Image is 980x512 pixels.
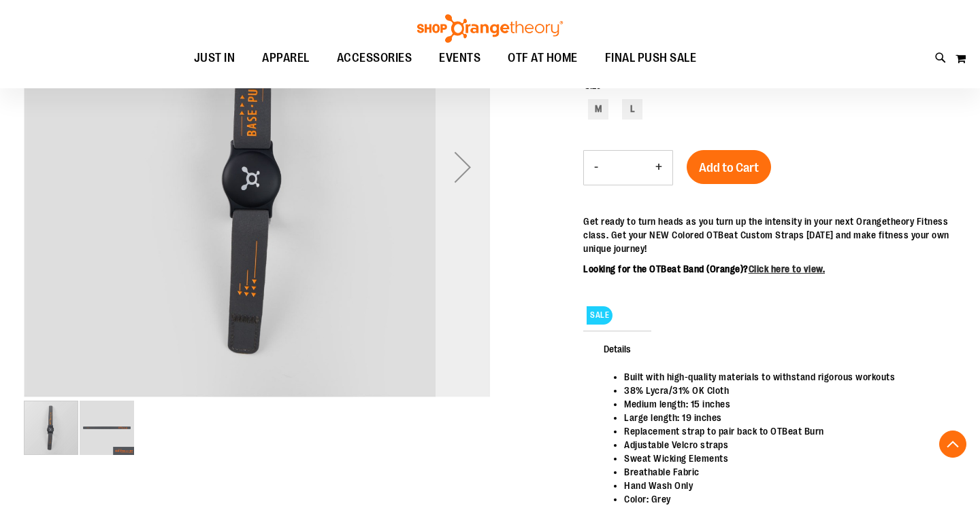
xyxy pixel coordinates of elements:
[588,99,608,120] div: M
[439,43,480,73] span: EVENTS
[624,479,943,492] li: Hand Wash Only
[645,151,672,185] button: Increase product quantity
[624,438,943,452] li: Adjustable Velcro straps
[939,431,966,458] button: Back To Top
[624,397,943,411] li: Medium length: 15 inches
[194,43,235,73] span: JUST IN
[585,80,601,91] span: Size
[80,399,134,456] div: image 2 of 2
[687,150,771,184] button: Add to Cart
[323,43,426,73] a: ACCESSORIES
[583,331,651,366] span: Details
[699,160,759,175] span: Add to Cart
[605,43,697,73] span: FINAL PUSH SALE
[591,43,710,74] a: FINAL PUSH SALE
[584,151,608,185] button: Decrease product quantity
[248,43,323,74] a: APPAREL
[624,424,943,438] li: Replacement strap to pair back to OTBeat Burn
[622,99,642,120] div: L
[508,43,578,73] span: OTF AT HOME
[624,492,943,506] li: Color: Grey
[80,401,134,455] img: OTBeat Band
[608,151,645,184] input: Product quantity
[494,43,591,74] a: OTF AT HOME
[624,465,943,479] li: Breathable Fabric
[415,14,565,43] img: Shop Orangetheory
[624,411,943,424] li: Large length: 19 inches
[337,43,412,73] span: ACCESSORIES
[24,399,80,456] div: image 1 of 2
[749,263,826,274] a: Click here to view.
[583,263,825,274] b: Looking for the OTBeat Band (Orange)?
[624,384,943,397] li: 38% Lycra/31% OK Cloth
[583,215,956,255] p: Get ready to turn heads as you turn up the intensity in your next Orangetheory Fitness class. Get...
[262,43,310,73] span: APPAREL
[624,370,943,384] li: Built with high-quality materials to withstand rigorous workouts
[425,43,494,74] a: EVENTS
[587,306,612,325] span: SALE
[180,43,249,74] a: JUST IN
[624,452,943,465] li: Sweat Wicking Elements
